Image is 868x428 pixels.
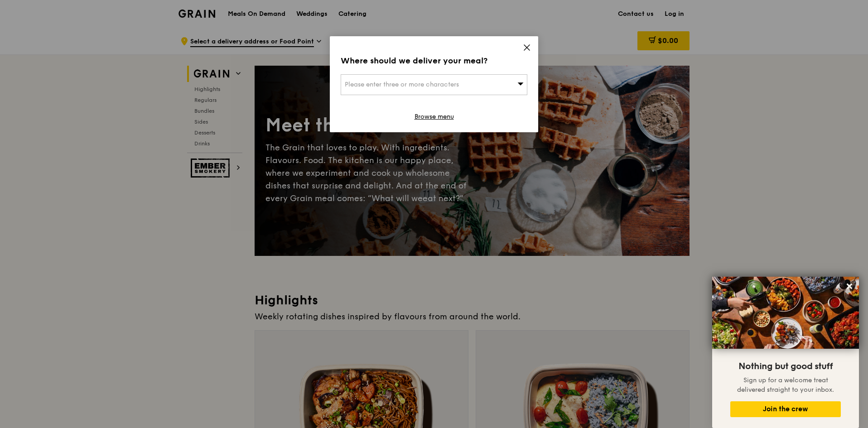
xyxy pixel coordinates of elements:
span: Sign up for a welcome treat delivered straight to your inbox. [737,376,834,394]
img: DSC07876-Edit02-Large.jpeg [712,277,859,349]
div: Where should we deliver your meal? [341,54,527,67]
span: Please enter three or more characters [345,81,459,88]
button: Close [842,279,857,293]
button: Join the crew [730,401,841,417]
span: Nothing but good stuff [738,361,833,372]
a: Browse menu [415,112,454,121]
